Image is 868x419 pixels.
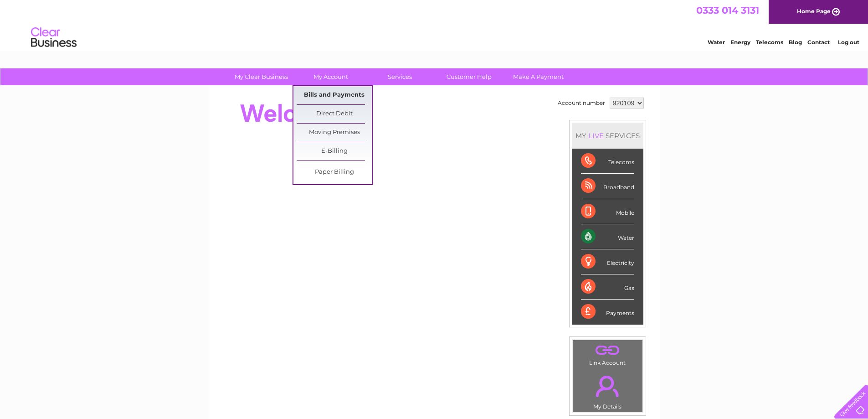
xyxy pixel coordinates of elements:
[501,68,576,85] a: Make A Payment
[297,163,372,181] a: Paper Billing
[807,39,830,46] a: Contact
[362,68,437,85] a: Services
[572,368,643,413] td: My Details
[789,39,802,46] a: Blog
[297,105,372,123] a: Direct Debit
[555,95,607,111] td: Account number
[575,342,640,358] a: .
[224,68,299,85] a: My Clear Business
[730,39,750,46] a: Energy
[756,39,783,46] a: Telecoms
[293,68,368,85] a: My Account
[708,39,725,46] a: Water
[572,340,643,368] td: Link Account
[31,24,77,52] img: logo.png
[297,86,372,104] a: Bills and Payments
[581,174,634,199] div: Broadband
[838,39,859,46] a: Log out
[297,142,372,160] a: E-Billing
[297,124,372,142] a: Moving Premises
[431,68,507,85] a: Customer Help
[575,370,640,402] a: .
[581,249,634,274] div: Electricity
[696,5,759,16] a: 0333 014 3131
[581,199,634,224] div: Mobile
[572,123,643,149] div: MY SERVICES
[581,149,634,174] div: Telecoms
[581,274,634,300] div: Gas
[581,224,634,249] div: Water
[581,300,634,324] div: Payments
[586,131,606,140] div: LIVE
[219,5,650,44] div: Clear Business is a trading name of Verastar Limited (registered in [GEOGRAPHIC_DATA] No. 3667643...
